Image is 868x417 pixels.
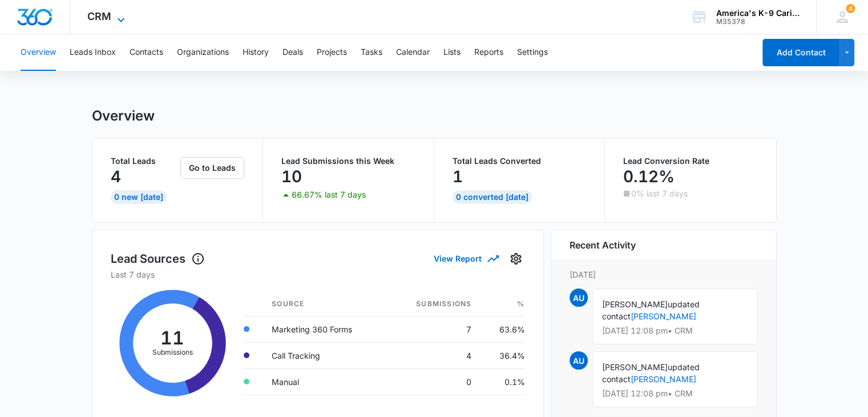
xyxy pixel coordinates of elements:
[570,288,588,307] span: AU
[602,327,748,335] p: [DATE] 12:08 pm • CRM
[570,268,758,280] p: [DATE]
[111,190,167,204] div: 0 New [DATE]
[70,34,116,71] button: Leads Inbox
[570,238,636,252] h6: Recent Activity
[846,4,855,13] span: 4
[281,157,415,165] p: Lead Submissions this Week
[387,316,481,342] td: 7
[130,34,163,71] button: Contacts
[87,10,111,22] span: CRM
[387,342,481,368] td: 4
[481,342,524,368] td: 36.4%
[602,390,748,398] p: [DATE] 12:08 pm • CRM
[453,190,532,204] div: 0 Converted [DATE]
[21,34,56,71] button: Overview
[282,34,303,71] button: Deals
[517,34,548,71] button: Settings
[481,292,524,316] th: %
[180,157,244,179] button: Go to Leads
[631,190,688,198] p: 0% last 7 days
[474,34,503,71] button: Reports
[263,316,387,342] td: Marketing 360 Forms
[111,250,205,267] h1: Lead Sources
[631,311,696,321] a: [PERSON_NAME]
[92,107,155,125] h1: Overview
[317,34,347,71] button: Projects
[481,368,524,395] td: 0.1%
[716,9,800,18] div: account name
[292,191,366,199] p: 66.67% last 7 days
[396,34,430,71] button: Calendar
[570,351,588,370] span: AU
[631,374,696,384] a: [PERSON_NAME]
[453,157,587,165] p: Total Leads Converted
[602,299,668,309] span: [PERSON_NAME]
[762,39,839,66] button: Add Contact
[387,368,481,395] td: 0
[481,316,524,342] td: 63.6%
[243,34,269,71] button: History
[507,250,525,268] button: Settings
[263,292,387,316] th: Source
[281,167,302,186] p: 10
[263,342,387,368] td: Call Tracking
[602,362,668,372] span: [PERSON_NAME]
[361,34,382,71] button: Tasks
[443,34,461,71] button: Lists
[623,157,758,165] p: Lead Conversion Rate
[111,167,121,186] p: 4
[111,268,525,280] p: Last 7 days
[434,248,498,268] button: View Report
[623,167,675,186] p: 0.12%
[180,163,244,173] a: Go to Leads
[177,34,229,71] button: Organizations
[716,18,800,26] div: account id
[111,157,179,165] p: Total Leads
[263,368,387,395] td: Manual
[846,4,855,13] div: notifications count
[453,167,463,186] p: 1
[387,292,481,316] th: Submissions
